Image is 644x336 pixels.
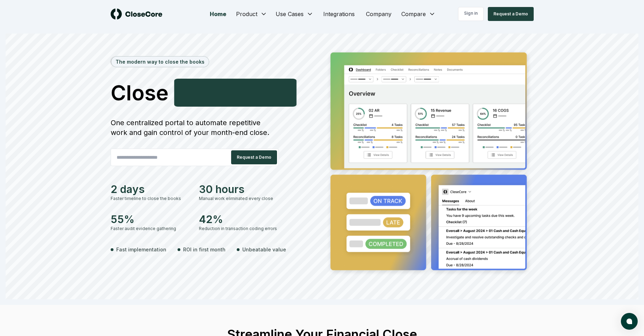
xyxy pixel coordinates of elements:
[183,246,226,253] span: ROI in first month
[234,101,242,122] span: r
[199,195,279,202] div: Manual work eliminated every close
[111,57,209,67] div: The modern way to close the books
[232,7,271,21] button: Product
[236,10,257,18] span: Product
[202,102,213,123] span: s
[221,102,233,123] span: e
[111,195,191,202] div: Faster timeline to close the books
[325,48,534,278] img: Jumbotron
[190,102,202,123] span: a
[318,7,360,21] a: Integrations
[111,183,191,195] div: 2 days
[111,82,168,103] span: Close
[276,10,304,18] span: Use Cases
[397,7,440,21] button: Compare
[111,213,191,226] div: 55%
[199,213,279,226] div: 42%
[458,7,484,21] a: Sign in
[199,226,279,232] div: Reduction in transaction coding errors
[204,7,232,21] a: Home
[178,102,190,123] span: F
[360,7,397,21] a: Company
[401,10,426,18] span: Compare
[199,183,279,195] div: 30 hours
[111,8,162,20] img: logo
[111,118,279,137] div: One centralized portal to automate repetitive work and gain control of your month-end close.
[116,246,166,253] span: Fast implementation
[621,313,638,330] button: atlas-launcher
[242,246,286,253] span: Unbeatable value
[213,102,221,123] span: t
[231,150,277,164] button: Request a Demo
[488,7,534,21] button: Request a Demo
[271,7,318,21] button: Use Cases
[111,226,191,232] div: Faster audit evidence gathering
